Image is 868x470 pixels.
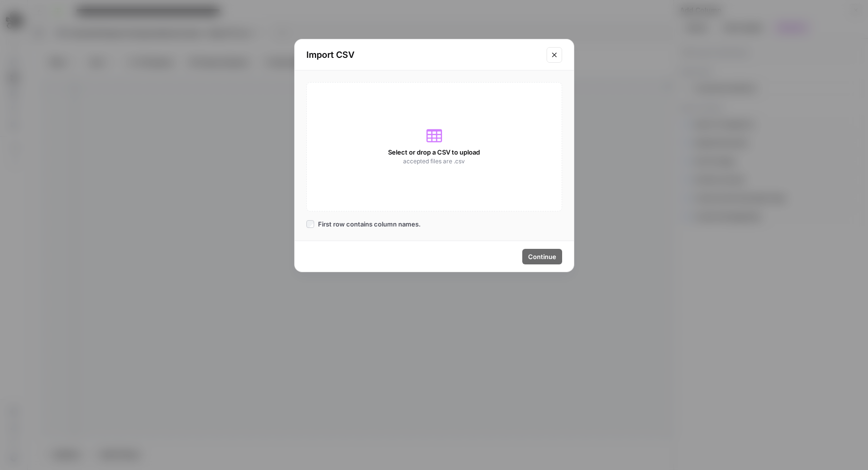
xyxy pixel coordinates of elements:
[306,48,541,62] h2: Import CSV
[547,47,562,63] button: Close modal
[403,157,465,166] span: accepted files are .csv
[522,249,562,264] button: Continue
[528,252,556,261] span: Continue
[388,147,480,157] span: Select or drop a CSV to upload
[306,220,314,228] input: First row contains column names.
[318,219,421,229] span: First row contains column names.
